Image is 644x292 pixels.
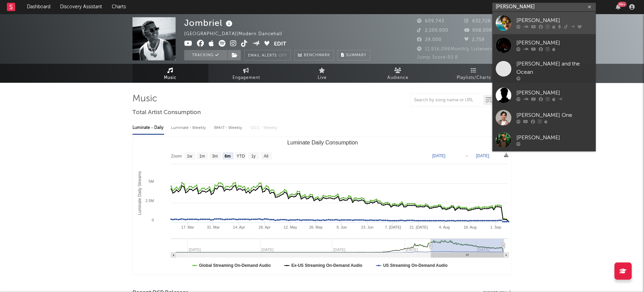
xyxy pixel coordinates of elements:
button: Email AlertsOff [244,50,291,60]
text: All [264,154,268,159]
a: Audience [360,64,436,83]
div: [GEOGRAPHIC_DATA] | Modern Dancehall [184,30,290,38]
a: Benchmark [294,50,334,60]
div: [PERSON_NAME] [516,134,592,142]
text: 7. [DATE] [385,225,401,229]
text: Luminate Daily Consumption [287,140,358,145]
svg: Luminate Daily Consumption [133,137,512,275]
span: 11,916,086 Monthly Listeners [417,47,493,51]
span: Music [164,74,177,82]
text: 9. Jun [336,225,347,229]
a: [PERSON_NAME] [492,34,596,57]
div: BMAT - Weekly [214,122,244,134]
div: Luminate - Weekly [171,122,207,134]
a: Live [284,64,360,83]
button: Tracking [184,50,227,60]
span: Jump Score: 80.8 [417,55,458,60]
input: Search by song name or URL [410,98,483,103]
text: 1m [199,154,205,159]
span: Benchmark [304,51,330,60]
text: 17. Mar [181,225,194,229]
text: 28. Apr [258,225,270,229]
span: 632,728 [464,19,491,23]
a: Playlists/Charts [436,64,512,83]
text: → [464,153,468,158]
a: [PERSON_NAME] and the Ocean [492,57,596,84]
span: 2,759 [464,38,485,42]
span: Live [318,74,327,82]
span: Summary [346,53,366,57]
a: Engagement [208,64,284,83]
em: Off [279,54,287,58]
div: [PERSON_NAME] and the Ocean [516,60,592,77]
text: 1. Sep [490,225,501,229]
text: 0 [151,218,153,222]
text: 12. May [283,225,297,229]
a: [PERSON_NAME] [492,12,596,34]
text: Zoom [171,154,182,159]
a: [PERSON_NAME] One [492,107,596,129]
text: 31. Mar [207,225,220,229]
text: Ex-US Streaming On-Demand Audio [291,263,362,268]
span: 609,743 [417,19,444,23]
text: 4. Aug [439,225,449,229]
div: Luminate - Daily [132,122,164,134]
span: Playlists/Charts [457,74,491,82]
a: Music [132,64,208,83]
text: 1w [187,154,192,159]
div: [PERSON_NAME] [516,39,592,47]
text: 5M [148,179,153,183]
text: [DATE] [476,153,489,158]
text: 23. Jun [361,225,373,229]
text: 1y [251,154,256,159]
a: [PERSON_NAME] [492,84,596,107]
text: 21. [DATE] [409,225,428,229]
span: 2,100,000 [417,28,448,33]
text: 2.5M [145,199,153,203]
button: 99+ [616,4,621,10]
text: Luminate Daily Streams [137,171,142,215]
div: Jombriel [184,17,234,29]
text: 3m [212,154,218,159]
button: Summary [337,50,370,60]
text: [DATE] [432,153,445,158]
span: Engagement [232,74,260,82]
text: 26. May [309,225,323,229]
div: 99 + [618,2,626,7]
div: [PERSON_NAME] [516,17,592,25]
text: YTD [236,154,245,159]
span: Total Artist Consumption [132,109,201,117]
span: 29,000 [417,38,442,42]
button: Edit [274,40,286,49]
a: [PERSON_NAME] [492,129,596,151]
text: US Streaming On-Demand Audio [383,263,447,268]
span: 908,000 [464,28,492,33]
input: Search for artists [492,3,596,11]
text: 14. Apr [233,225,245,229]
div: [PERSON_NAME] One [516,111,592,120]
text: 18. Aug [463,225,476,229]
span: Audience [387,74,408,82]
text: 6m [225,154,230,159]
text: Global Streaming On-Demand Audio [199,263,271,268]
div: [PERSON_NAME] [516,89,592,97]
